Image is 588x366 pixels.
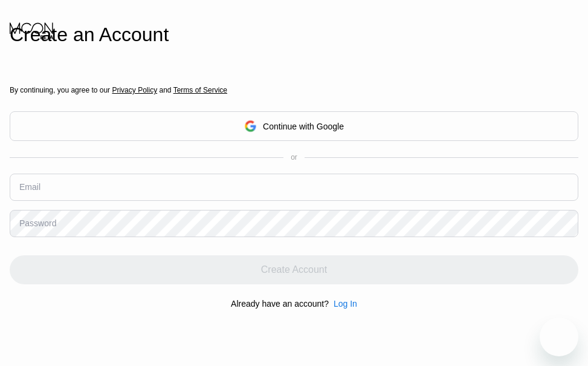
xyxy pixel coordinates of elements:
div: Password [19,218,56,228]
div: Already have an account? [231,299,329,309]
iframe: Button to launch messaging window [540,318,578,356]
div: By continuing, you agree to our [10,86,578,94]
div: Log In [329,299,357,309]
div: Continue with Google [263,122,344,131]
div: Email [19,182,40,192]
span: Privacy Policy [112,86,157,94]
span: Terms of Service [173,86,227,94]
div: Log In [334,299,357,309]
div: or [291,153,297,162]
div: Continue with Google [10,111,578,141]
span: and [157,86,173,94]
